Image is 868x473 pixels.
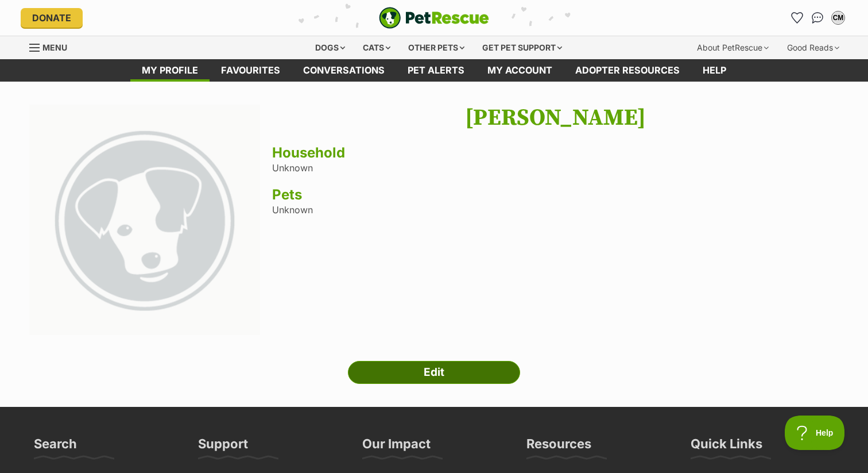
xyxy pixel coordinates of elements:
img: chat-41dd97257d64d25036548639549fe6c8038ab92f7586957e7f3b1b290dea8141.svg [812,12,824,24]
div: Get pet support [474,36,570,59]
a: Menu [29,36,75,57]
div: About PetRescue [689,36,777,59]
h1: [PERSON_NAME] [272,105,839,131]
a: Favourites [788,9,806,27]
a: Conversations [808,9,827,27]
div: Unknown Unknown [272,105,839,339]
div: Cats [355,36,398,59]
div: Good Reads [779,36,847,59]
h3: Search [34,436,77,459]
a: My profile [130,59,210,82]
span: Menu [42,43,67,52]
a: Adopter resources [564,59,691,82]
h3: Pets [272,187,839,203]
div: Dogs [307,36,353,59]
a: conversations [292,59,396,82]
div: Other pets [400,36,472,59]
a: Donate [21,8,83,28]
a: Edit [348,361,520,384]
h3: Household [272,145,839,161]
h3: Support [198,436,248,459]
iframe: Help Scout Beacon - Open [785,416,845,450]
button: My account [829,9,847,27]
img: logo-e224e6f780fb5917bec1dbf3a21bbac754714ae5b6737aabdf751b685950b380.svg [379,7,489,29]
a: Help [691,59,738,82]
a: Favourites [210,59,292,82]
ul: Account quick links [788,9,847,27]
a: PetRescue [379,7,489,29]
h3: Our Impact [362,436,431,459]
a: My account [476,59,564,82]
a: Pet alerts [396,59,476,82]
img: large_default-f37c3b2ddc539b7721ffdbd4c88987add89f2ef0fd77a71d0d44a6cf3104916e.png [29,105,260,336]
h3: Quick Links [691,436,762,459]
h3: Resources [526,436,591,459]
div: CM [832,12,844,24]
